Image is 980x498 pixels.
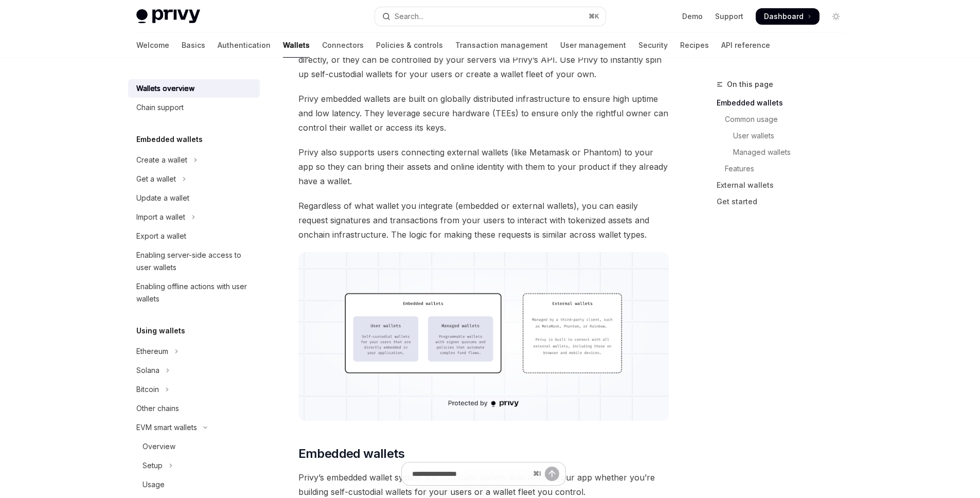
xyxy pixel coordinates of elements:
a: Security [638,33,668,58]
a: Other chains [128,399,260,418]
div: Update a wallet [136,192,189,204]
span: These wallets can be embedded within your application to have users interact with them directly, ... [298,38,669,81]
a: Policies & controls [376,33,443,58]
a: Demo [682,11,703,22]
button: Toggle Bitcoin section [128,380,260,399]
span: Dashboard [764,11,804,22]
div: Enabling offline actions with user wallets [136,280,254,305]
span: On this page [727,78,773,91]
a: API reference [721,33,770,58]
a: User wallets [717,128,852,144]
div: Export a wallet [136,230,186,242]
div: Bitcoin [136,383,159,396]
span: ⌘ K [589,12,599,21]
a: Get started [717,193,852,210]
button: Toggle dark mode [828,8,844,25]
div: Create a wallet [136,154,187,166]
a: Features [717,161,852,177]
button: Toggle Import a wallet section [128,208,260,226]
a: Chain support [128,98,260,117]
a: Enabling server-side access to user wallets [128,246,260,277]
button: Toggle Solana section [128,361,260,380]
button: Toggle EVM smart wallets section [128,418,260,437]
div: Setup [142,459,163,472]
a: Connectors [322,33,364,58]
button: Toggle Setup section [128,456,260,475]
img: light logo [136,9,200,24]
a: Managed wallets [717,144,852,161]
a: Support [715,11,743,22]
a: Recipes [680,33,709,58]
a: Wallets [283,33,310,58]
a: Usage [128,475,260,494]
h5: Embedded wallets [136,133,203,146]
input: Ask a question... [412,463,529,485]
a: Wallets overview [128,79,260,98]
a: User management [560,33,626,58]
span: Regardless of what wallet you integrate (embedded or external wallets), you can easily request si... [298,199,669,242]
a: Welcome [136,33,169,58]
button: Toggle Get a wallet section [128,170,260,188]
a: Export a wallet [128,227,260,245]
div: Solana [136,364,159,377]
a: Basics [182,33,205,58]
div: Chain support [136,101,184,114]
div: Overview [142,440,175,453]
button: Open search [375,7,605,26]
span: Embedded wallets [298,446,404,462]
div: Enabling server-side access to user wallets [136,249,254,274]
a: Enabling offline actions with user wallets [128,277,260,308]
span: Privy also supports users connecting external wallets (like Metamask or Phantom) to your app so t... [298,145,669,188]
a: Update a wallet [128,189,260,207]
h5: Using wallets [136,325,185,337]
button: Send message [545,467,559,481]
span: Privy embedded wallets are built on globally distributed infrastructure to ensure high uptime and... [298,92,669,135]
a: Overview [128,437,260,456]
a: Authentication [218,33,271,58]
img: images/walletoverview.png [298,252,669,421]
a: Transaction management [455,33,548,58]
button: Toggle Ethereum section [128,342,260,361]
div: Import a wallet [136,211,185,223]
a: Common usage [717,111,852,128]
div: Other chains [136,402,179,415]
div: Ethereum [136,345,168,358]
div: Usage [142,478,165,491]
a: Dashboard [756,8,819,25]
div: Search... [395,10,423,23]
button: Toggle Create a wallet section [128,151,260,169]
a: Embedded wallets [717,95,852,111]
a: External wallets [717,177,852,193]
div: Get a wallet [136,173,176,185]
div: Wallets overview [136,82,194,95]
div: EVM smart wallets [136,421,197,434]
